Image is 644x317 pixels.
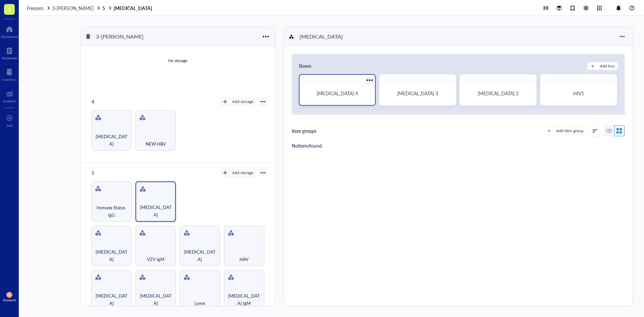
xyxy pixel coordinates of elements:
[397,90,438,97] span: [MEDICAL_DATA] 3
[139,204,172,218] span: [MEDICAL_DATA]
[220,169,256,177] button: Add storage
[1,35,18,39] div: Dashboard
[297,31,346,42] div: [MEDICAL_DATA]
[2,67,17,82] a: Inventory
[102,5,153,11] a: 5[MEDICAL_DATA]
[6,123,13,127] div: Add
[8,5,11,13] span: S
[556,128,584,134] div: Add item group
[478,90,519,97] span: [MEDICAL_DATA] 2
[94,133,128,148] span: [MEDICAL_DATA]
[146,140,166,148] span: NEW HBV
[600,63,615,69] div: Add box
[52,5,94,11] span: 3-[PERSON_NAME]
[232,170,253,176] div: Add storage
[195,300,205,307] span: Lyme
[232,99,253,105] div: Add storage
[3,298,16,302] div: Account
[93,31,147,42] div: 3-[PERSON_NAME]
[27,5,44,11] span: Freezers
[94,248,128,263] span: [MEDICAL_DATA]
[292,127,316,135] div: Item groups
[220,98,256,106] button: Add storage
[3,99,16,103] div: Analytics
[27,5,51,11] a: Freezers
[168,58,187,64] div: No storage
[573,90,584,97] span: HIV1
[52,5,101,11] a: 3-[PERSON_NAME]
[227,292,261,307] span: [MEDICAL_DATA] IgM
[147,256,164,263] span: VZV IgM
[239,256,249,263] span: HAV
[3,88,16,103] a: Analytics
[89,97,129,106] div: 4
[94,204,128,219] span: Immune Status IgG
[544,127,587,135] button: Add item group
[1,24,18,39] a: Dashboard
[317,90,358,97] span: [MEDICAL_DATA] 4
[299,62,311,70] div: Boxes
[2,77,17,82] div: Inventory
[2,56,17,60] div: Notebook
[89,168,129,177] div: 5
[139,292,173,307] span: [MEDICAL_DATA]
[2,45,17,60] a: Notebook
[183,248,217,263] span: [MEDICAL_DATA]
[292,142,323,149] div: No items found.
[8,294,11,296] span: GU
[587,62,618,70] button: Add box
[94,292,128,307] span: [MEDICAL_DATA]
